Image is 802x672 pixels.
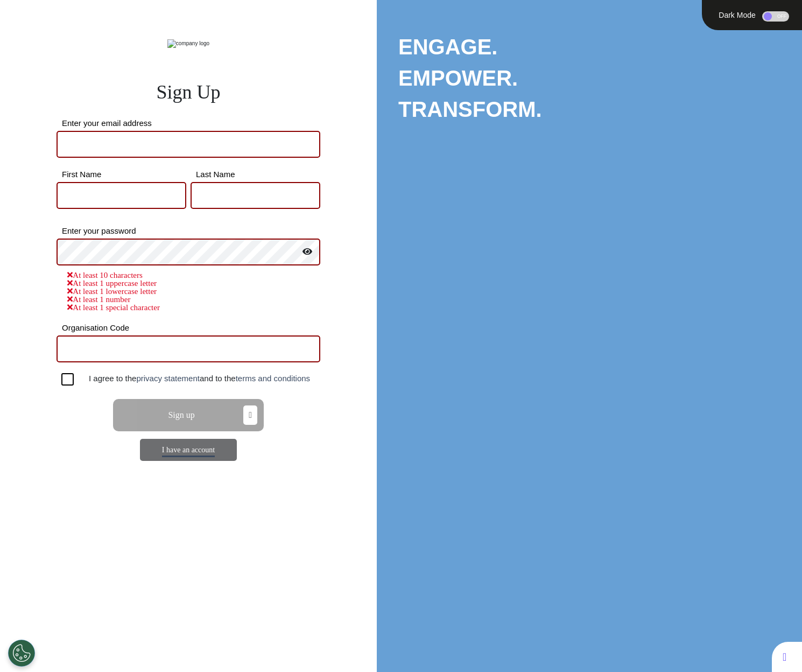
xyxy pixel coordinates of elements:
span: At least 1 special character [67,303,160,312]
label: First Name [57,171,186,178]
span: At least 1 lowercase letter [67,287,157,296]
div: Dark Mode [715,11,759,19]
a: terms and conditions [236,374,310,383]
label: Organisation Code [57,325,320,331]
label: Enter your password [57,228,320,234]
span: At least 1 number [67,295,130,304]
div: OFF [762,11,789,22]
button: Sign up [113,399,264,431]
div: Sign Up [57,78,320,107]
button: Open Preferences [8,640,35,667]
div: TRANSFORM. [398,94,802,125]
span: Sign up [168,411,194,419]
img: company logo [167,39,209,48]
label: Enter your email address [57,120,320,127]
label: Last Name [191,171,320,178]
div: EMPOWER. [398,62,802,94]
span: At least 1 uppercase letter [67,279,157,288]
span: At least 10 characters [67,271,143,279]
div: ENGAGE. [398,31,802,62]
a: privacy statement [136,374,200,383]
a: I have an account [162,446,215,457]
div: I agree to the and to the [89,373,320,386]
